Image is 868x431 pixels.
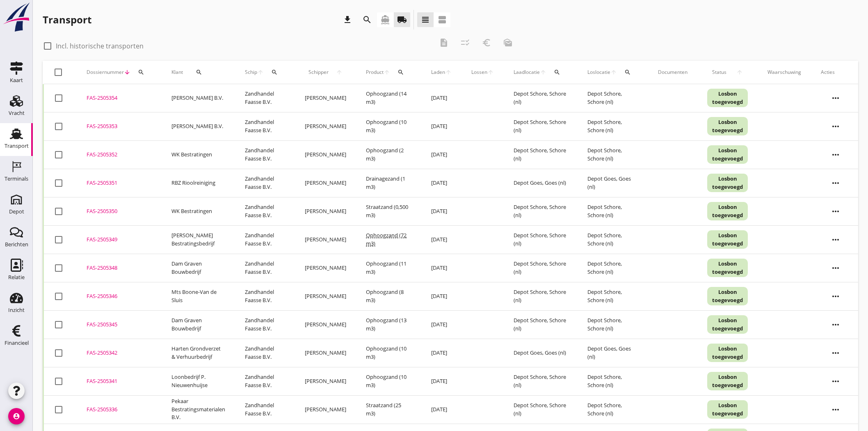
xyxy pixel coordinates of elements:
td: Zandhandel Faasse B.V. [235,169,295,197]
td: [PERSON_NAME] B.V. [162,112,235,140]
span: Loslocatie [587,69,610,76]
img: logo-small.a267ee39.svg [2,2,31,32]
i: arrow_upward [332,69,346,76]
td: [PERSON_NAME] [295,225,356,254]
i: search [362,15,372,25]
i: more_horiz [824,370,847,393]
i: more_horiz [824,87,847,110]
div: Transport [5,143,29,149]
div: Transport [43,13,91,26]
td: Zandhandel Faasse B.V. [235,254,295,282]
td: [DATE] [421,339,461,367]
div: Kaart [10,78,23,83]
td: [PERSON_NAME] B.V. [162,84,235,112]
td: Depot Schore, Schore (nl) [504,254,578,282]
td: Drainagezand (1 m3) [356,169,421,197]
i: more_horiz [824,200,847,223]
div: Losbon toegevoegd [707,259,748,277]
td: Depot Goes, Goes (nl) [504,169,578,197]
i: more_horiz [824,228,847,251]
td: Depot Schore, Schore (nl) [578,84,648,112]
div: Waarschuwing [767,69,801,76]
i: arrow_upward [487,69,494,76]
td: Zandhandel Faasse B.V. [235,225,295,254]
div: Relatie [8,275,25,280]
td: [DATE] [421,367,461,395]
div: FAS-2505342 [87,349,152,357]
div: FAS-2505345 [87,321,152,329]
td: [PERSON_NAME] [295,169,356,197]
td: Zandhandel Faasse B.V. [235,197,295,225]
i: search [138,69,144,76]
td: Zandhandel Faasse B.V. [235,282,295,310]
td: Depot Schore, Schore (nl) [578,282,648,310]
td: [DATE] [421,140,461,169]
td: Ophoogzand (13 m3) [356,310,421,339]
td: Loonbedrijf P. Nieuwenhuijse [162,367,235,395]
td: Ophoogzand (14 m3) [356,84,421,112]
i: more_horiz [824,143,847,166]
i: more_horiz [824,313,847,336]
i: arrow_upward [731,69,748,76]
i: search [554,69,560,76]
td: Straatzand (0,500 m3) [356,197,421,225]
i: more_horiz [824,285,847,308]
div: Losbon toegevoegd [707,174,748,192]
i: search [196,69,202,76]
div: Documenten [658,69,688,76]
td: [DATE] [421,310,461,339]
div: FAS-2505336 [87,406,152,414]
span: Schipper [305,69,332,76]
td: Dam Graven Bouwbedrijf [162,310,235,339]
i: local_shipping [397,15,407,25]
td: Harten Grondverzet & Verhuurbedrijf [162,339,235,367]
div: Losbon toegevoegd [707,230,748,249]
td: Depot Schore, Schore (nl) [578,254,648,282]
i: arrow_upward [257,69,264,76]
td: WK Bestratingen [162,197,235,225]
div: FAS-2505351 [87,179,152,187]
td: [PERSON_NAME] [295,339,356,367]
i: search [271,69,278,76]
i: view_agenda [437,15,447,25]
div: Losbon toegevoegd [707,315,748,334]
i: view_headline [420,15,430,25]
i: arrow_downward [124,69,130,76]
i: more_horiz [824,115,847,138]
td: Depot Schore, Schore (nl) [578,140,648,169]
div: Losbon toegevoegd [707,400,748,419]
i: more_horiz [824,257,847,280]
td: [DATE] [421,395,461,424]
span: Laden [431,69,445,76]
td: [PERSON_NAME] [295,197,356,225]
td: Depot Schore, Schore (nl) [504,140,578,169]
div: Losbon toegevoegd [707,372,748,390]
span: Status [707,69,731,76]
div: Berichten [5,242,28,247]
div: FAS-2505354 [87,94,152,102]
div: Losbon toegevoegd [707,89,748,107]
td: [DATE] [421,197,461,225]
td: Depot Schore, Schore (nl) [504,84,578,112]
td: [PERSON_NAME] [295,367,356,395]
td: Depot Schore, Schore (nl) [504,310,578,339]
td: Depot Schore, Schore (nl) [578,310,648,339]
i: directions_boat [380,15,390,25]
i: more_horiz [824,172,847,195]
td: Depot Goes, Goes (nl) [578,169,648,197]
div: Financieel [5,340,29,346]
td: Depot Schore, Schore (nl) [504,225,578,254]
td: [PERSON_NAME] [295,84,356,112]
td: [DATE] [421,169,461,197]
div: Terminals [5,176,28,181]
td: Zandhandel Faasse B.V. [235,395,295,424]
td: [PERSON_NAME] [295,254,356,282]
td: Depot Goes, Goes (nl) [578,339,648,367]
td: Depot Schore, Schore (nl) [504,197,578,225]
div: Losbon toegevoegd [707,145,748,164]
td: [PERSON_NAME] [295,395,356,424]
td: [PERSON_NAME] [295,310,356,339]
div: Klant [171,62,225,82]
td: Depot Goes, Goes (nl) [504,339,578,367]
td: Zandhandel Faasse B.V. [235,140,295,169]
